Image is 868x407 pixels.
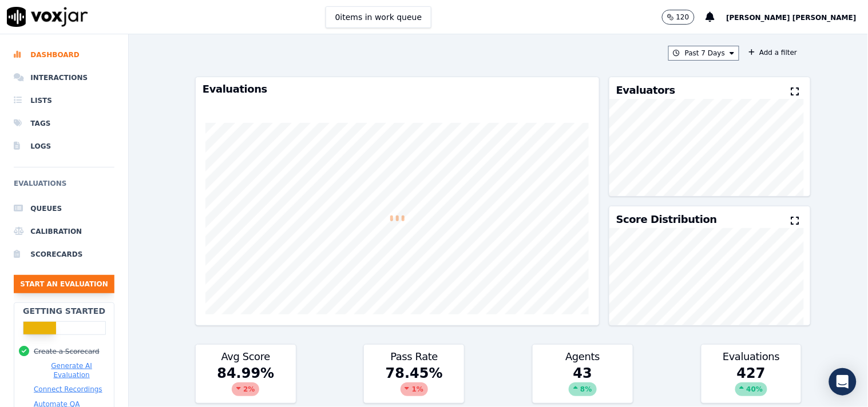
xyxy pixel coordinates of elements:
button: Connect Recordings [34,385,102,394]
a: Calibration [14,220,114,243]
img: voxjar logo [7,7,88,27]
button: Start an Evaluation [14,275,114,293]
div: 1 % [401,382,428,396]
h3: Evaluations [708,352,795,362]
div: 40 % [735,382,768,396]
button: 120 [662,10,706,25]
p: 120 [676,13,689,22]
h6: Evaluations [14,177,114,197]
a: Logs [14,135,114,158]
div: 78.45 % [364,364,464,403]
span: [PERSON_NAME] [PERSON_NAME] [727,14,857,22]
h3: Evaluations [203,84,592,94]
button: [PERSON_NAME] [PERSON_NAME] [727,10,868,24]
a: Interactions [14,66,114,89]
a: Lists [14,89,114,112]
button: Generate AI Evaluation [34,361,109,380]
h3: Agents [540,352,626,362]
h3: Avg Score [203,352,289,362]
h2: Getting Started [23,305,105,317]
button: Create a Scorecard [34,347,100,356]
button: 0items in work queue [326,6,432,28]
div: 427 [701,364,802,403]
a: Queues [14,197,114,220]
div: 8 % [569,382,596,396]
a: Scorecards [14,243,114,266]
div: Open Intercom Messenger [829,368,857,396]
div: 2 % [232,382,259,396]
h3: Pass Rate [371,352,457,362]
button: Past 7 Days [668,46,739,61]
h3: Score Distribution [616,214,717,225]
a: Tags [14,112,114,135]
a: Dashboard [14,43,114,66]
button: Add a filter [744,46,802,59]
div: 43 [533,364,633,403]
div: 84.99 % [196,364,296,403]
h3: Evaluators [616,85,675,95]
button: 120 [662,10,695,25]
